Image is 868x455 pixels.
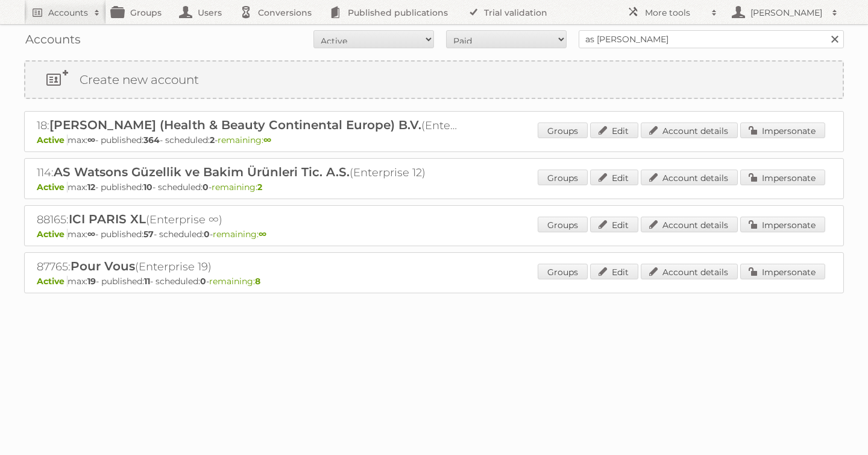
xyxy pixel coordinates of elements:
[740,122,825,138] a: Impersonate
[200,276,206,287] strong: 0
[37,229,831,240] p: max: - published: - scheduled: -
[255,276,260,287] strong: 8
[48,7,88,19] h2: Accounts
[37,259,459,275] h2: 87765: (Enterprise 19)
[87,229,95,240] strong: ∞
[213,229,266,240] span: remaining:
[69,212,146,226] span: ICI PARIS XL
[747,7,826,19] h2: [PERSON_NAME]
[37,165,459,180] h2: 114: (Enterprise 12)
[37,135,831,145] p: max: - published: - scheduled: -
[257,182,262,192] strong: 2
[71,259,135,273] span: Pour Vous
[210,135,215,145] strong: 2
[203,182,209,192] strong: 0
[645,7,705,19] h2: More tools
[740,170,825,185] a: Impersonate
[49,118,421,132] span: [PERSON_NAME] (Health & Beauty Continental Europe) B.V.
[143,135,160,145] strong: 364
[37,182,68,192] span: Active
[641,170,738,185] a: Account details
[538,122,588,138] a: Groups
[143,182,153,192] strong: 10
[590,264,638,279] a: Edit
[87,182,95,192] strong: 12
[143,229,154,240] strong: 57
[590,170,638,185] a: Edit
[144,276,150,287] strong: 11
[54,165,350,179] span: AS Watsons Güzellik ve Bakim Ürünleri Tic. A.S.
[259,229,266,240] strong: ∞
[37,276,68,287] span: Active
[641,122,738,138] a: Account details
[37,212,459,227] h2: 88165: (Enterprise ∞)
[263,135,271,145] strong: ∞
[87,276,96,287] strong: 19
[87,135,95,145] strong: ∞
[204,229,210,240] strong: 0
[538,170,588,185] a: Groups
[538,217,588,232] a: Groups
[538,264,588,279] a: Groups
[641,217,738,232] a: Account details
[590,217,638,232] a: Edit
[37,276,831,287] p: max: - published: - scheduled: -
[740,217,825,232] a: Impersonate
[37,182,831,192] p: max: - published: - scheduled: -
[37,118,459,133] h2: 18: (Enterprise ∞)
[590,122,638,138] a: Edit
[37,135,68,145] span: Active
[218,135,271,145] span: remaining:
[209,276,260,287] span: remaining:
[212,182,262,192] span: remaining:
[641,264,738,279] a: Account details
[740,264,825,279] a: Impersonate
[25,62,843,98] a: Create new account
[37,229,68,240] span: Active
